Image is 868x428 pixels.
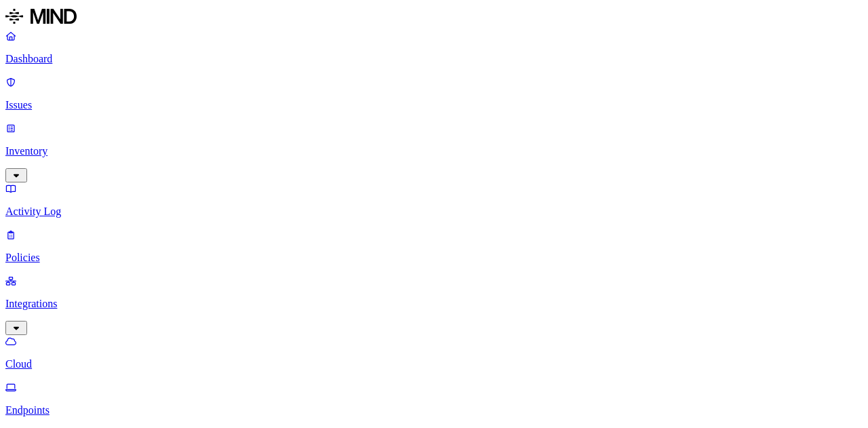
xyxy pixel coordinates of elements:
[5,358,863,370] p: Cloud
[5,252,863,264] p: Policies
[5,76,863,111] a: Issues
[5,145,863,157] p: Inventory
[5,122,863,180] a: Inventory
[5,335,863,370] a: Cloud
[5,275,863,333] a: Integrations
[5,229,863,264] a: Policies
[5,381,863,416] a: Endpoints
[5,53,863,65] p: Dashboard
[5,298,863,310] p: Integrations
[5,404,863,416] p: Endpoints
[5,206,863,218] p: Activity Log
[5,182,863,218] a: Activity Log
[5,30,863,65] a: Dashboard
[5,99,863,111] p: Issues
[5,5,863,30] a: MIND
[5,5,77,27] img: MIND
